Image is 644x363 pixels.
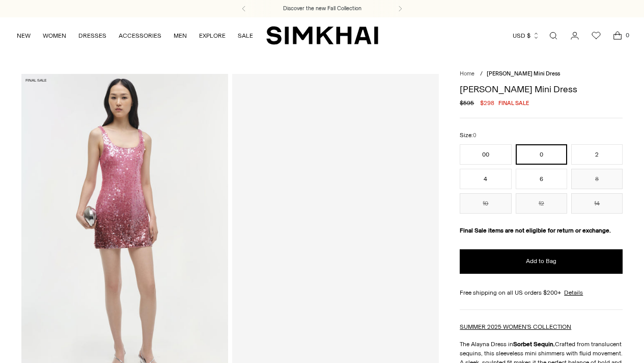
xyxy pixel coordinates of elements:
span: 0 [473,132,477,139]
button: 8 [571,169,623,189]
s: $595 [460,98,474,108]
a: NEW [17,24,31,47]
span: Add to Bag [526,257,556,266]
h1: [PERSON_NAME] Mini Dress [460,85,623,94]
label: Size: [460,131,477,140]
a: MEN [174,24,187,47]
span: $298 [480,98,494,108]
a: Discover the new Fall Collection [283,5,361,13]
a: Open search modal [543,25,564,46]
a: Details [564,288,583,297]
strong: Sorbet Sequin. [513,341,555,348]
button: 12 [516,193,567,214]
a: SUMMER 2025 WOMEN'S COLLECTION [460,323,571,330]
a: Wishlist [586,25,606,46]
nav: breadcrumbs [460,70,623,79]
strong: Final Sale items are not eligible for return or exchange. [460,227,611,234]
div: / [480,70,483,79]
a: EXPLORE [199,24,226,47]
span: [PERSON_NAME] Mini Dress [487,70,560,77]
a: Go to the account page [565,25,585,46]
div: Free shipping on all US orders $200+ [460,288,623,297]
a: SIMKHAI [266,25,378,45]
button: 4 [460,169,511,189]
button: 00 [460,144,511,165]
span: 0 [623,31,632,40]
button: 2 [571,144,623,165]
a: Open cart modal [607,25,628,46]
a: Home [460,70,474,77]
button: 6 [516,169,567,189]
a: SALE [238,24,253,47]
button: 0 [516,144,567,165]
button: 14 [571,193,623,214]
a: DRESSES [78,24,106,47]
button: USD $ [513,24,540,47]
a: WOMEN [43,24,66,47]
button: 10 [460,193,511,214]
a: ACCESSORIES [119,24,161,47]
button: Add to Bag [460,249,623,274]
